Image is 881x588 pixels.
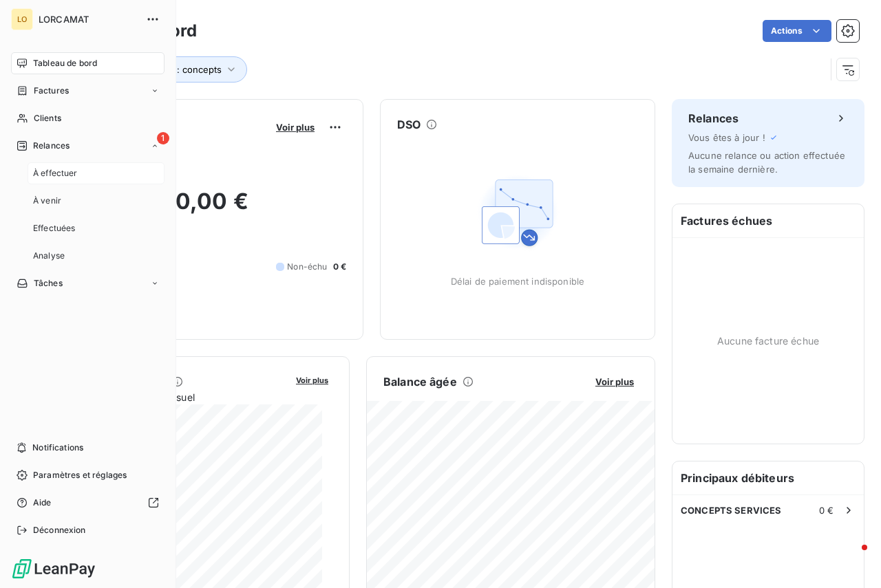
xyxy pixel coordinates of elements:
[383,373,457,390] h6: Balance âgée
[33,497,52,509] span: Aide
[276,122,315,133] span: Voir plus
[595,376,634,387] span: Voir plus
[333,261,346,273] span: 0 €
[688,110,739,127] h6: Relances
[33,524,86,536] span: Déconnexion
[819,505,834,516] span: 0 €
[78,188,346,229] h2: 0,00 €
[451,276,585,287] span: Délai de paiement indisponible
[763,20,831,42] button: Actions
[688,150,845,175] span: Aucune relance ou action effectuée la semaine dernière.
[397,116,421,133] h6: DSO
[32,442,83,454] span: Notifications
[272,121,319,133] button: Voir plus
[292,373,332,386] button: Voir plus
[33,195,61,207] span: À venir
[149,64,222,75] span: Client : concepts
[34,85,69,97] span: Factures
[33,250,65,262] span: Analyse
[287,261,327,273] span: Non-échu
[33,222,76,235] span: Effectuées
[591,375,638,388] button: Voir plus
[296,375,328,385] span: Voir plus
[11,8,33,30] div: LO
[672,461,864,494] h6: Principaux débiteurs
[717,334,819,348] span: Aucune facture échue
[33,57,97,69] span: Tableau de bord
[157,132,169,144] span: 1
[672,204,864,237] h6: Factures échues
[34,112,61,124] span: Clients
[33,167,78,179] span: À effectuer
[33,469,127,481] span: Paramètres et réglages
[33,140,70,152] span: Relances
[11,492,164,514] a: Aide
[11,558,96,580] img: Logo LeanPay
[474,168,562,257] img: Empty state
[688,132,765,143] span: Vous êtes à jour !
[834,541,867,574] iframe: Intercom live chat
[39,14,138,25] span: LORCAMAT
[34,277,63,290] span: Tâches
[78,390,286,404] span: Chiffre d'affaires mensuel
[129,56,247,83] button: Client : concepts
[681,505,782,516] span: CONCEPTS SERVICES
